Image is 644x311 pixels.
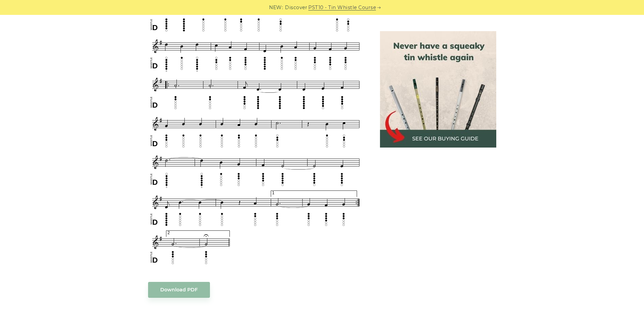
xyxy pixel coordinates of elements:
[308,4,376,12] a: PST10 - Tin Whistle Course
[148,282,210,298] a: Download PDF
[380,31,496,148] img: tin whistle buying guide
[269,4,283,12] span: NEW:
[285,4,307,12] span: Discover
